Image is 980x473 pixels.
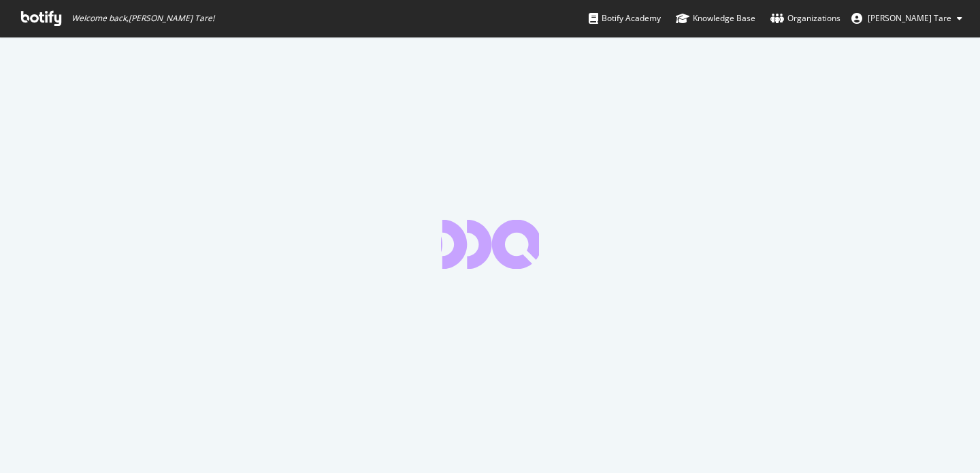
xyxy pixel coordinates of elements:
span: Advait Tare [868,12,951,24]
span: Welcome back, [PERSON_NAME] Tare ! [71,13,214,24]
div: Organizations [770,12,840,25]
div: animation [441,220,539,269]
div: Knowledge Base [676,12,755,25]
div: Botify Academy [589,12,661,25]
button: [PERSON_NAME] Tare [840,7,973,29]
